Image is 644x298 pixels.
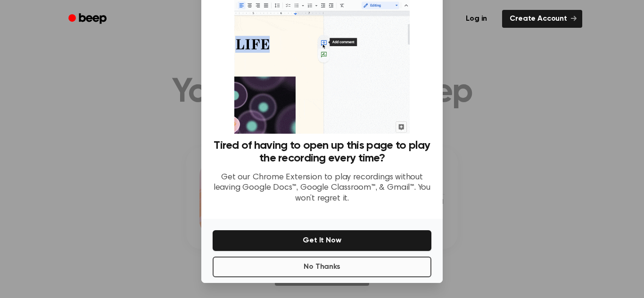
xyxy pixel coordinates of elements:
a: Beep [62,10,115,28]
button: No Thanks [213,257,431,277]
a: Log in [456,8,496,30]
p: Get our Chrome Extension to play recordings without leaving Google Docs™, Google Classroom™, & Gm... [213,172,431,204]
a: Create Account [502,10,582,28]
h3: Tired of having to open up this page to play the recording every time? [213,139,431,165]
button: Get It Now [213,230,431,251]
